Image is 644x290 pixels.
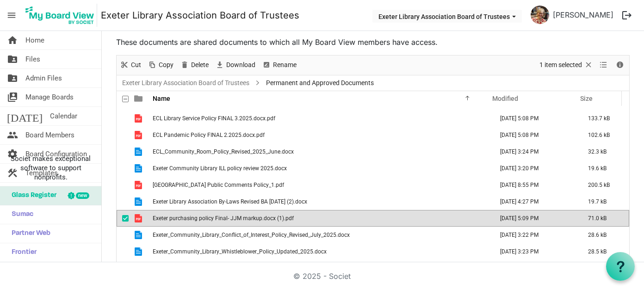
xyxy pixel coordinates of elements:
[129,110,150,127] td: is template cell column header type
[101,6,299,25] a: Exeter Library Association Board of Trustees
[153,132,265,138] span: ECL Pandemic Policy FINAL 2.2025.docx.pdf
[212,56,259,75] div: Download
[129,193,150,210] td: is template cell column header type
[150,210,490,227] td: Exeter purchasing policy Final- JJM markup.docx (1).pdf is template cell column header Name
[146,59,175,71] button: Copy
[490,210,578,227] td: May 07, 2025 5:09 PM column header Modified
[4,154,97,182] span: Societ makes exceptional software to support nonprofits.
[490,193,578,210] td: July 15, 2025 4:27 PM column header Modified
[117,177,129,193] td: checkbox
[531,6,549,24] img: oiUq6S1lSyLOqxOgPlXYhI3g0FYm13iA4qhAgY5oJQiVQn4Ddg2A9SORYVWq4Lz4pb3-biMLU3tKDRk10OVDzQ_thumb.png
[190,59,210,71] span: Delete
[117,210,129,227] td: checkbox
[153,115,275,122] span: ECL Library Service Policy FINAL 3.2025.docx.pdf
[153,198,307,205] span: Exeter Library Association By-Laws Revised BA [DATE] (2).docx
[372,10,522,23] button: Exeter Library Association Board of Trustees dropdownbutton
[129,143,150,160] td: is template cell column header type
[578,143,629,160] td: 32.3 kB is template cell column header Size
[578,193,629,210] td: 19.7 kB is template cell column header Size
[153,148,294,155] span: ECL_Community_Room_Policy_Revised_2025_June.docx
[129,227,150,243] td: is template cell column header type
[129,177,150,193] td: is template cell column header type
[23,4,101,27] a: My Board View Logo
[118,59,142,71] button: Cut
[129,127,150,143] td: is template cell column header type
[117,56,144,75] div: Cut
[150,227,490,243] td: Exeter_Community_Library_Conflict_of_Interest_Policy_Revised_July_2025.docx is template cell colu...
[153,165,287,172] span: Exeter Community Library ILL policy review 2025.docx
[116,37,630,48] p: These documents are shared documents to which all My Board View members have access.
[549,6,617,24] a: [PERSON_NAME]
[580,95,593,102] span: Size
[7,145,18,163] span: settings
[153,248,327,255] span: Exeter_Community_Library_Whistleblower_Policy_Updated_2025.docx
[7,69,18,87] span: folder_shared
[7,126,18,144] span: people
[7,205,33,224] span: Sumac
[613,59,626,71] button: Details
[7,88,18,106] span: switch_account
[7,107,43,125] span: [DATE]
[490,177,578,193] td: August 11, 2025 8:55 PM column header Modified
[272,59,297,71] span: Rename
[7,31,18,49] span: home
[129,160,150,177] td: is template cell column header type
[23,4,97,27] img: My Board View Logo
[578,260,629,277] td: 16.7 kB is template cell column header Size
[25,88,74,106] span: Manage Boards
[490,243,578,260] td: July 15, 2025 3:23 PM column header Modified
[50,107,77,125] span: Calendar
[117,110,129,127] td: checkbox
[150,143,490,160] td: ECL_Community_Room_Policy_Revised_2025_June.docx is template cell column header Name
[117,227,129,243] td: checkbox
[578,243,629,260] td: 28.5 kB is template cell column header Size
[129,243,150,260] td: is template cell column header type
[490,110,578,127] td: May 07, 2025 5:08 PM column header Modified
[150,260,490,277] td: unattended children policy Revised 7-2025 (002).docx is template cell column header Name
[150,193,490,210] td: Exeter Library Association By-Laws Revised BA July 2025 (2).docx is template cell column header Name
[25,50,40,68] span: Files
[25,69,62,87] span: Admin Files
[578,227,629,243] td: 28.6 kB is template cell column header Size
[150,127,490,143] td: ECL Pandemic Policy FINAL 2.2025.docx.pdf is template cell column header Name
[492,95,518,102] span: Modified
[25,145,87,163] span: Board Configuration
[260,59,298,71] button: Rename
[117,193,129,210] td: checkbox
[153,182,284,188] span: [GEOGRAPHIC_DATA] Public Comments Policy_1.pdf
[293,271,351,281] a: © 2025 - Societ
[538,59,594,71] button: Selection
[598,59,609,71] button: View dropdownbutton
[117,243,129,260] td: checkbox
[578,177,629,193] td: 200.5 kB is template cell column header Size
[7,186,56,205] span: Glass Register
[117,160,129,177] td: checkbox
[7,50,18,68] span: folder_shared
[490,127,578,143] td: May 07, 2025 5:08 PM column header Modified
[490,160,578,177] td: July 15, 2025 3:20 PM column header Modified
[177,56,212,75] div: Delete
[117,260,129,277] td: checkbox
[153,215,294,222] span: Exeter purchasing policy Final- JJM markup.docx (1).pdf
[213,59,257,71] button: Download
[150,177,490,193] td: Exeter Community Library Public Comments Policy_1.pdf is template cell column header Name
[259,56,300,75] div: Rename
[596,56,612,75] div: View
[129,210,150,227] td: is template cell column header type
[129,260,150,277] td: is template cell column header type
[117,143,129,160] td: checkbox
[490,143,578,160] td: July 15, 2025 3:24 PM column header Modified
[76,192,89,199] div: new
[158,59,174,71] span: Copy
[25,31,44,49] span: Home
[578,110,629,127] td: 133.7 kB is template cell column header Size
[3,6,20,24] span: menu
[150,160,490,177] td: Exeter Community Library ILL policy review 2025.docx is template cell column header Name
[578,210,629,227] td: 71.0 kB is template cell column header Size
[153,95,170,102] span: Name
[150,243,490,260] td: Exeter_Community_Library_Whistleblower_Policy_Updated_2025.docx is template cell column header Name
[490,227,578,243] td: July 15, 2025 3:22 PM column header Modified
[130,59,142,71] span: Cut
[7,224,50,243] span: Partner Web
[25,126,74,144] span: Board Members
